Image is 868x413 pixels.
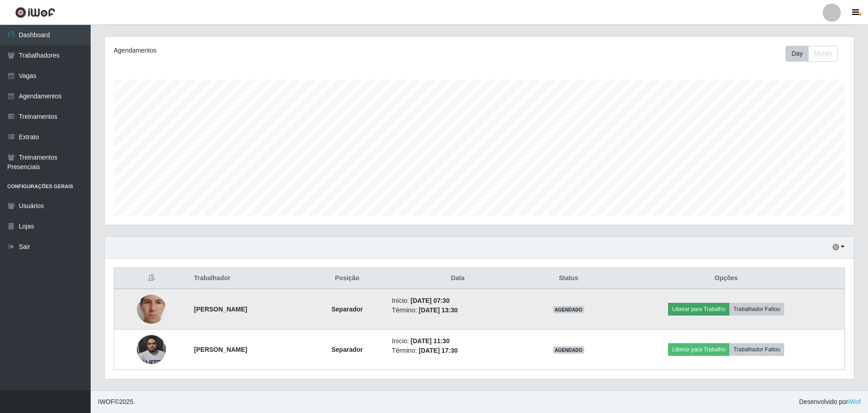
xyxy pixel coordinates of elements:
span: © 2025 . [98,397,135,407]
th: Data [387,268,529,289]
span: AGENDADO [553,346,585,354]
li: Início: [392,296,524,306]
button: Liberar para Trabalho [668,303,729,316]
li: Término: [392,346,524,355]
th: Posição [308,268,386,289]
a: iWof [848,398,861,405]
span: Desenvolvido por [799,397,861,407]
time: [DATE] 13:30 [419,306,458,314]
time: [DATE] 07:30 [411,297,450,304]
strong: [PERSON_NAME] [194,346,247,353]
time: [DATE] 11:30 [411,337,450,345]
div: Agendamentos [114,46,411,55]
img: CoreUI Logo [15,7,55,18]
span: AGENDADO [553,306,585,313]
span: IWOF [98,398,115,405]
time: [DATE] 17:30 [419,347,458,354]
img: 1718553093069.jpeg [137,330,166,369]
strong: Separador [331,306,363,313]
button: Liberar para Trabalho [668,343,729,356]
th: Status [529,268,608,289]
strong: [PERSON_NAME] [194,306,247,313]
li: Término: [392,306,524,315]
th: Opções [608,268,844,289]
button: Trabalhador Faltou [729,343,784,356]
button: Trabalhador Faltou [729,303,784,316]
div: First group [786,46,838,62]
div: Toolbar with button groups [786,46,845,62]
button: Day [786,46,809,62]
img: 1741739537666.jpeg [137,277,166,341]
button: Month [808,46,838,62]
strong: Separador [331,346,363,353]
th: Trabalhador [189,268,308,289]
li: Início: [392,336,524,346]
